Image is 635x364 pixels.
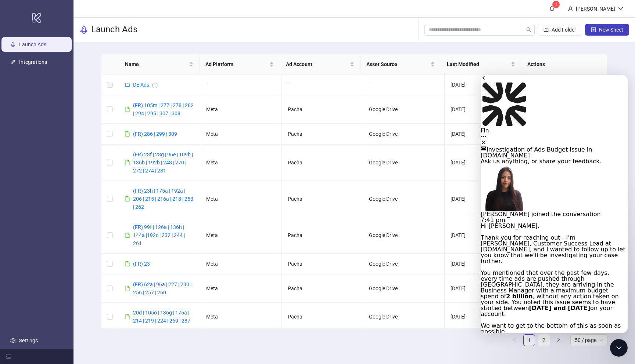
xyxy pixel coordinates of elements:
span: search [526,27,531,32]
th: Last Modified [441,54,521,74]
span: rocket [79,25,88,34]
button: Add Folder [538,24,582,36]
span: file [125,107,130,112]
span: file [125,261,130,266]
th: Ad Platform [200,54,280,74]
span: file [125,131,130,136]
a: (FR) 105m | 277 | 278 | 282 | 294 | 295 | 307 | 308 [133,102,194,116]
span: file [125,314,130,319]
td: [DATE] [445,95,526,124]
li: Previous Page [509,334,520,346]
td: Meta [200,95,282,124]
a: (FR) 23 [133,261,150,267]
td: Meta [200,217,282,254]
span: 1 [555,2,557,7]
a: (FR) 62a | 96a | 227 | 230 | 256 | 257 | 260 [133,281,191,295]
button: New Sheet [585,24,629,36]
iframe: Intercom live chat [610,339,628,357]
td: Pacha [282,217,363,254]
a: DE Ads(1) [133,82,158,88]
td: [DATE] [445,74,526,95]
td: Meta [200,303,282,331]
td: Google Drive [363,124,445,145]
span: user [568,6,573,11]
td: Google Drive [363,303,445,331]
li: 2 [538,334,550,346]
span: left [512,338,517,342]
span: Add Folder [552,27,576,33]
td: [DATE] [445,303,526,331]
td: [DATE] [445,124,526,145]
span: file [125,233,130,238]
td: [DATE] [445,181,526,217]
td: Google Drive [363,181,445,217]
a: 1 [524,335,535,346]
td: Google Drive [363,145,445,181]
th: Asset Source [360,54,441,74]
a: Settings [19,338,38,343]
td: Google Drive [363,274,445,303]
td: Pacha [282,254,363,274]
span: right [556,338,561,342]
td: [DATE] [445,217,526,254]
td: [DATE] [445,274,526,303]
sup: 1 [552,1,560,8]
td: Google Drive [363,254,445,274]
span: file [125,196,130,201]
a: (FR) 286 | 299 | 309 [133,131,177,137]
span: Ad Platform [205,60,268,68]
th: Actions [521,54,602,74]
td: Pacha [282,303,363,331]
a: Integrations [19,59,47,65]
a: 2 [538,335,549,346]
td: Pacha [282,124,363,145]
li: 1 [523,334,535,346]
td: - [282,74,363,95]
span: New Sheet [599,27,623,33]
span: folder-add [543,27,549,32]
span: Ad Account [286,60,348,68]
button: right [553,334,564,346]
td: Pacha [282,181,363,217]
span: down [618,6,623,11]
span: ( 1 ) [152,83,158,88]
span: file [125,160,130,165]
td: Pacha [282,274,363,303]
li: Next Page [553,334,564,346]
span: plus-square [591,27,596,32]
td: Pacha [282,145,363,181]
span: folder [125,82,130,87]
span: file [125,286,130,291]
th: Name [119,54,200,74]
a: (FR) 23f | 23g | 96e | 109b | 136b | 192b | 248 | 270 | 272 | 274 | 281 [133,152,193,174]
td: Google Drive [363,95,445,124]
td: - [363,74,445,95]
td: [DATE] [445,254,526,274]
td: Meta [200,254,282,274]
th: Ad Account [280,54,360,74]
button: left [509,334,520,346]
td: Pacha [282,95,363,124]
h3: Launch Ads [91,24,137,36]
span: 50 / page [575,335,603,346]
div: [PERSON_NAME] [573,5,618,13]
td: Meta [200,181,282,217]
td: [DATE] [445,145,526,181]
span: Asset Source [366,60,429,68]
span: Name [125,60,187,68]
a: Launch Ads [19,41,46,47]
span: bell [549,6,555,11]
span: menu-fold [6,354,11,359]
div: Page Size [570,334,607,346]
td: Google Drive [363,217,445,254]
td: - [200,74,282,95]
a: 20d | 105o | 136g | 175a | 214 | 219 | 224 | 269 | 287 [133,310,190,324]
span: Last Modified [447,60,509,68]
a: (FR) 99f | 126a | 136h | 144a |192c | 232 | 244 | 261 [133,224,185,246]
a: (FR) 23h | 175a | 192a | 206 | 215 | 216a | 218 | 253 | 262 [133,188,193,210]
iframe: Intercom live chat [481,75,628,333]
td: Meta [200,274,282,303]
td: Meta [200,124,282,145]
